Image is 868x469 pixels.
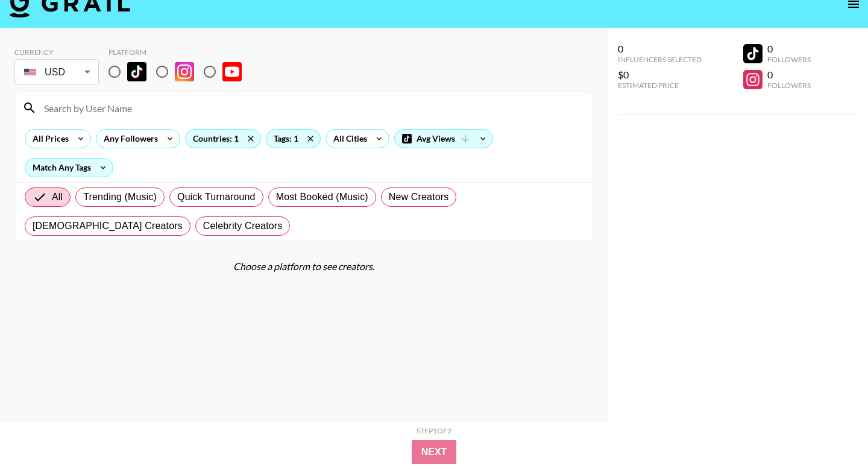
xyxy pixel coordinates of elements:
[108,48,251,57] div: Platform
[33,219,183,233] span: [DEMOGRAPHIC_DATA] Creators
[14,48,99,57] div: Currency
[52,190,63,204] span: All
[618,55,702,64] div: Influencers Selected
[37,98,585,118] input: Search by User Name
[203,219,283,233] span: Celebrity Creators
[618,81,702,90] div: Estimated Price
[808,409,854,455] iframe: Drift Widget Chat Controller
[326,130,370,148] div: All Cities
[276,190,368,204] span: Most Booked (Music)
[127,62,146,81] img: TikTok
[767,43,811,55] div: 0
[417,426,451,435] div: Step 1 of 2
[618,69,702,81] div: $0
[767,81,811,90] div: Followers
[767,55,811,64] div: Followers
[14,260,593,272] div: Choose a platform to see creators.
[412,440,457,464] button: Next
[96,130,160,148] div: Any Followers
[266,130,320,148] div: Tags: 1
[175,62,194,81] img: Instagram
[389,190,449,204] span: New Creators
[25,130,71,148] div: All Prices
[177,190,256,204] span: Quick Turnaround
[17,61,96,83] div: USD
[186,130,260,148] div: Countries: 1
[618,43,702,55] div: 0
[83,190,157,204] span: Trending (Music)
[767,69,811,81] div: 0
[222,62,242,81] img: YouTube
[25,159,113,177] div: Match Any Tags
[395,130,492,148] div: Avg Views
